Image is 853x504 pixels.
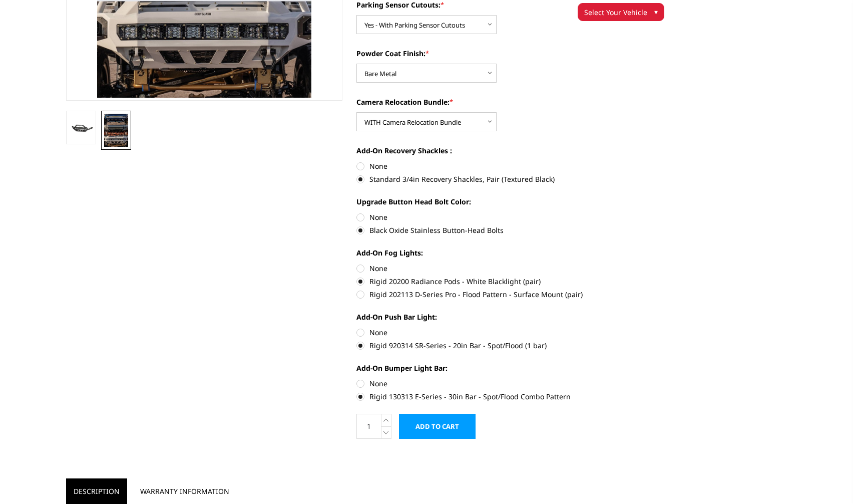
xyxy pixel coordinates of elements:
a: Support [330,9,370,23]
span: ▾ [654,7,658,17]
label: Powder Coat Finish: [356,48,633,59]
label: Upgrade Button Head Bolt Color: [356,196,633,207]
label: Add-On Push Bar Light: [356,312,633,322]
a: Warranty Information [133,478,237,504]
a: Home [228,9,250,23]
label: Black Oxide Stainless Button-Head Bolts [356,225,633,235]
a: News [512,9,532,23]
label: Rigid 202113 D-Series Pro - Flood Pattern - Surface Mount (pair) [356,289,633,300]
label: Camera Relocation Bundle: [356,97,633,107]
a: SEMA Show [448,9,492,23]
label: Rigid 130313 E-Series - 30in Bar - Spot/Flood Combo Pattern [356,391,633,402]
img: 2023-2025 Ford F450-550 - Freedom Series - Sport Front Bumper (non-winch) [69,122,93,134]
label: Rigid 20200 Radiance Pods - White Blacklight (pair) [356,276,633,287]
span: Select Your Vehicle [584,7,647,18]
a: shop all [270,9,310,23]
label: Add-On Fog Lights: [356,247,633,258]
label: Rigid 920314 SR-Series - 20in Bar - Spot/Flood (1 bar) [356,340,633,351]
label: None [356,161,633,171]
label: Add-On Bumper Light Bar: [356,363,633,373]
button: Select Your Vehicle [578,3,664,21]
label: None [356,263,633,274]
label: Add-On Recovery Shackles : [356,145,633,156]
input: Add to Cart [399,414,476,439]
label: None [356,212,633,222]
a: Dealers [390,9,428,23]
label: None [356,378,633,389]
label: None [356,327,633,338]
img: Multiple lighting options [104,114,128,147]
label: Standard 3/4in Recovery Shackles, Pair (Textured Black) [356,174,633,184]
a: Description [66,478,127,504]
